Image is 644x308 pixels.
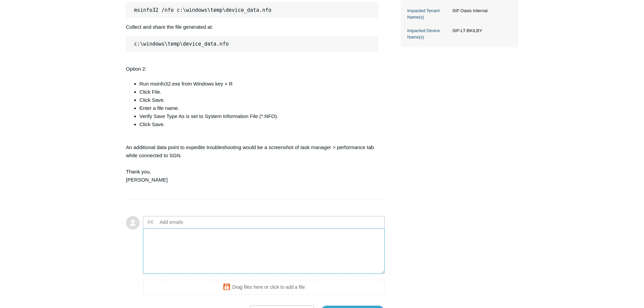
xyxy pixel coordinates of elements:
li: Run msinfo32.exe from Windows key + R [140,80,378,88]
dd: SIP Oasis Internal [449,7,511,14]
li: Click File. [140,88,378,96]
li: Click Save. [140,96,378,104]
dd: SIP-LT-BKILBY [449,27,511,34]
dt: Impacted Tenant Name(s) [407,7,449,21]
textarea: Add your reply [143,229,385,274]
li: Click Save. [140,120,378,128]
code: c:\windows\temp\device_data.nfo [132,41,231,47]
code: msinfo32 /nfo c:\windows\temp\device_data.nfo [132,7,273,14]
dt: Impacted Device Name(s) [407,27,449,41]
li: Enter a file name. [140,104,378,112]
label: CC [147,217,154,227]
input: Add emails [157,217,230,227]
li: Verify Save Type As is set to System Information File (*.NFO). [140,112,378,120]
